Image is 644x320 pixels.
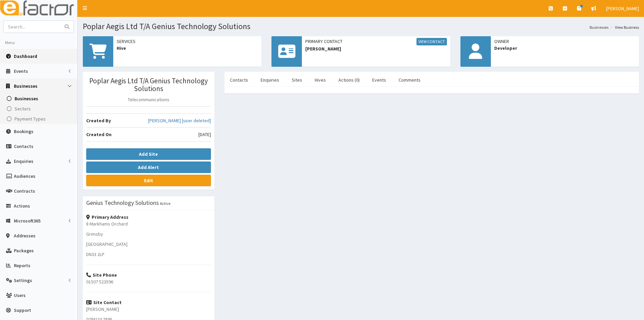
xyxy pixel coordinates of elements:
a: Actions (0) [333,73,365,87]
b: Created By [86,118,111,124]
span: Businesses [14,83,38,89]
h1: Poplar Aegis Ltd T/A Genius Technology Solutions [83,22,639,31]
span: Owner [494,38,636,45]
a: Edit [86,175,211,186]
span: Contracts [14,188,35,194]
strong: Primary Address [86,214,128,220]
p: 01507 523596 [86,278,211,285]
a: Events [367,73,391,87]
b: Add Alert [138,164,159,170]
span: [DATE] [198,131,211,138]
span: Dashboard [14,53,37,59]
p: 8 Markhams Orchard [86,220,211,227]
a: View Contact [416,38,447,45]
li: View Business [609,24,639,30]
p: Grimsby [86,231,211,237]
span: Services [117,38,258,45]
span: Audiences [14,173,35,179]
p: DN33 2LP [86,251,211,258]
span: Contacts [14,143,33,149]
p: Telecommunications [86,96,211,103]
input: Search... [4,21,61,33]
a: Contacts [224,73,254,87]
a: Enquiries [255,73,285,87]
span: Events [14,68,28,74]
h3: Poplar Aegis Ltd T/A Genius Technology Solutions [86,77,211,92]
span: Primary Contact [305,38,447,45]
small: Active [160,201,170,206]
span: Enquiries [14,158,33,164]
h3: Genius Technology Solutions [86,200,159,206]
span: Users [14,292,26,298]
a: Payment Types [2,114,77,124]
span: Developer [494,45,636,51]
span: Payment Types [15,116,46,122]
strong: Site Phone [86,272,117,278]
span: Hive [117,45,258,51]
span: [PERSON_NAME] [305,45,447,52]
a: Businesses [590,24,609,30]
span: Reports [14,262,30,269]
span: [PERSON_NAME] [606,5,639,12]
b: Edit [144,177,153,184]
span: Support [14,307,31,313]
a: Hives [309,73,331,87]
a: Sites [286,73,308,87]
button: Add Alert [86,162,211,173]
strong: Site Contact [86,299,122,305]
a: Businesses [2,93,77,104]
a: Comments [393,73,426,87]
b: Created On [86,131,112,137]
span: Businesses [15,95,38,102]
span: Addresses [14,233,35,239]
a: Sectors [2,104,77,114]
span: Microsoft365 [14,218,41,224]
p: [PERSON_NAME] [86,306,211,313]
span: Packages [14,248,34,254]
span: Sectors [15,106,31,112]
b: Add Site [139,151,158,157]
a: [PERSON_NAME] [user deleted] [148,117,211,124]
span: Settings [14,277,32,283]
p: [GEOGRAPHIC_DATA] [86,241,211,248]
span: Actions [14,203,30,209]
span: Bookings [14,128,33,134]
